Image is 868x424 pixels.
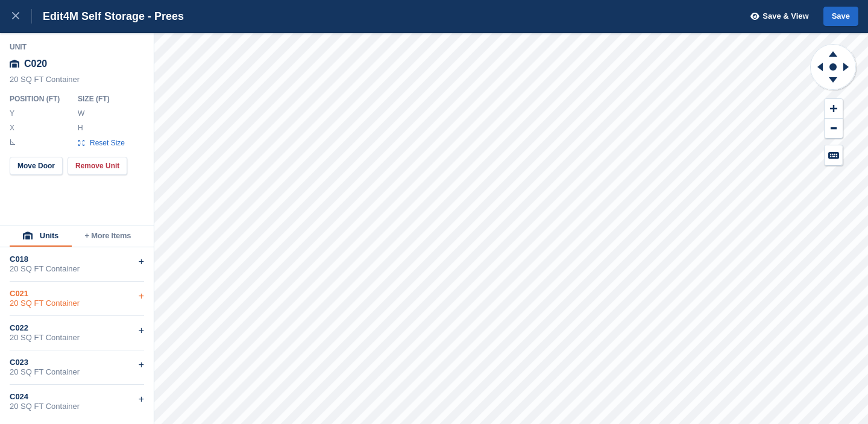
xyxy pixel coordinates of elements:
[10,226,72,247] button: Units
[10,289,144,299] div: C021
[10,255,144,264] div: C018
[10,358,144,367] div: C023
[10,323,144,333] div: C022
[139,392,144,407] div: +
[10,264,144,274] div: 20 SQ FT Container
[10,350,144,385] div: C02320 SQ FT Container+
[89,138,125,148] span: Reset Size
[78,109,84,118] label: W
[72,226,144,247] button: + More Items
[10,299,144,308] div: 20 SQ FT Container
[10,53,145,75] div: C020
[139,289,144,303] div: +
[10,316,144,350] div: C02220 SQ FT Container+
[763,10,808,22] span: Save & View
[10,109,16,118] label: Y
[139,358,144,372] div: +
[10,367,144,377] div: 20 SQ FT Container
[10,392,144,402] div: C024
[10,42,145,52] div: Unit
[78,123,84,133] label: H
[744,7,809,27] button: Save & View
[10,247,144,282] div: C01820 SQ FT Container+
[10,123,16,133] label: X
[823,7,858,27] button: Save
[10,402,144,411] div: 20 SQ FT Container
[10,139,15,145] img: angle-icn.0ed2eb85.svg
[139,255,144,269] div: +
[10,94,68,104] div: Position ( FT )
[10,75,145,90] div: 20 SQ FT Container
[825,119,843,139] button: Zoom Out
[78,94,131,104] div: Size ( FT )
[10,157,63,175] button: Move Door
[10,385,144,419] div: C02420 SQ FT Container+
[825,99,843,119] button: Zoom In
[10,282,144,316] div: C02120 SQ FT Container+
[825,145,843,165] button: Keyboard Shortcuts
[68,157,127,175] button: Remove Unit
[139,323,144,338] div: +
[10,333,144,343] div: 20 SQ FT Container
[32,9,184,24] div: Edit 4M Self Storage - Prees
